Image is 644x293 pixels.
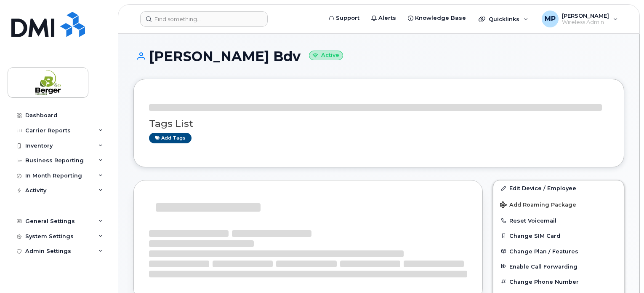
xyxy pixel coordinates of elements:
[509,248,578,254] span: Change Plan / Features
[149,133,192,143] a: Add tags
[493,244,624,259] button: Change Plan / Features
[493,228,624,243] button: Change SIM Card
[509,263,577,269] span: Enable Call Forwarding
[500,202,576,210] span: Add Roaming Package
[493,196,624,213] button: Add Roaming Package
[493,213,624,228] button: Reset Voicemail
[493,259,624,274] button: Enable Call Forwarding
[493,274,624,289] button: Change Phone Number
[493,180,624,196] a: Edit Device / Employee
[133,49,624,64] h1: [PERSON_NAME] Bdv
[309,51,343,60] small: Active
[149,118,609,129] h3: Tags List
